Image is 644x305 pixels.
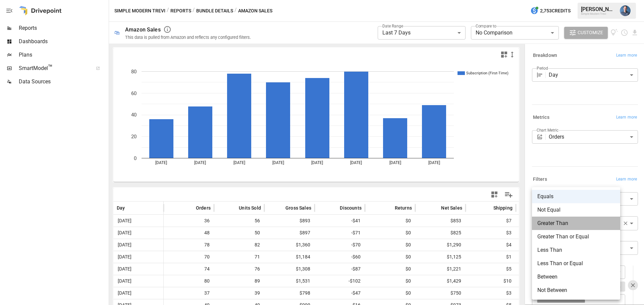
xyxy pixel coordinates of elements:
[532,270,620,284] li: Between
[532,284,620,297] li: Not Between
[532,257,620,270] li: Less Than or Equal
[532,190,620,203] li: Equals
[532,230,620,243] li: Greater Than or Equal
[532,217,620,230] li: Greater Than
[532,243,620,257] li: Less Than
[532,203,620,217] li: Not Equal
